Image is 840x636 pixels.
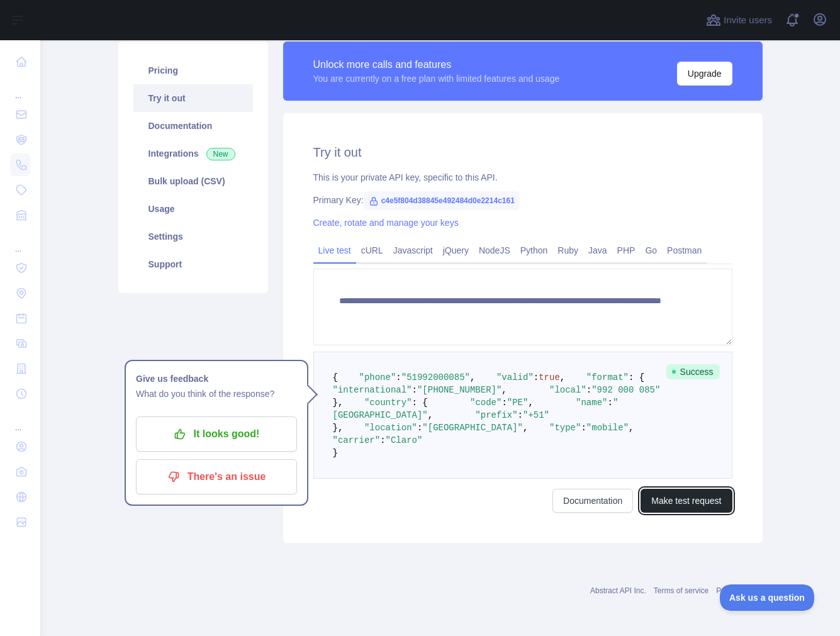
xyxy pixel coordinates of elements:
[364,191,520,210] span: c4e5f804d38845e492484d0e2214c161
[703,10,775,30] button: Invite users
[386,435,423,445] span: "Claro"
[501,385,507,395] span: ,
[560,372,565,382] span: ,
[470,372,475,382] span: ,
[720,584,815,611] iframe: Toggle Customer Support
[576,398,607,408] span: "name"
[133,167,253,195] a: Bulk upload (CSV)
[133,57,253,84] a: Pricing
[591,385,660,395] span: "992 000 085"
[501,398,507,408] span: :
[518,410,523,420] span: :
[333,435,381,445] span: "carrier"
[640,240,662,260] a: Go
[313,171,732,184] div: This is your private API key, specific to this API.
[10,408,30,433] div: ...
[583,240,612,260] a: Java
[333,423,344,433] span: },
[641,489,732,513] button: Make test request
[133,250,253,278] a: Support
[313,218,459,228] a: Create, rotate and manage your keys
[313,240,356,260] a: Live test
[313,143,732,161] h2: Try it out
[629,372,644,382] span: : {
[313,72,560,85] div: You are currently on a free plan with limited features and usage
[206,148,235,160] span: New
[359,372,396,382] span: "phone"
[586,385,591,395] span: :
[523,423,528,433] span: ,
[474,240,515,260] a: NodeJS
[528,398,533,408] span: ,
[10,229,30,254] div: ...
[417,385,501,395] span: "[PHONE_NUMBER]"
[496,372,534,382] span: "valid"
[607,398,612,408] span: :
[422,423,523,433] span: "[GEOGRAPHIC_DATA]"
[539,372,560,382] span: true
[534,372,539,382] span: :
[581,423,586,433] span: :
[401,372,470,382] span: "51992000085"
[586,372,629,382] span: "format"
[133,84,253,112] a: Try it out
[133,223,253,250] a: Settings
[133,195,253,223] a: Usage
[136,459,297,494] button: There's an issue
[549,423,581,433] span: "type"
[380,435,385,445] span: :
[724,13,772,28] span: Invite users
[612,240,641,260] a: PHP
[549,385,586,395] span: "local"
[364,423,417,433] span: "location"
[629,423,634,433] span: ,
[507,398,529,408] span: "PE"
[136,371,297,386] h1: Give us feedback
[333,372,338,382] span: {
[666,364,720,379] span: Success
[136,416,297,452] button: It looks good!
[333,398,344,408] span: },
[333,385,412,395] span: "international"
[417,423,422,433] span: :
[428,410,433,420] span: ,
[552,489,633,513] a: Documentation
[475,410,517,420] span: "prefix"
[552,240,583,260] a: Ruby
[523,410,549,420] span: "+51"
[10,75,30,101] div: ...
[145,466,288,488] p: There's an issue
[333,448,338,458] span: }
[396,372,401,382] span: :
[388,240,438,260] a: Javascript
[515,240,553,260] a: Python
[716,586,762,595] a: Privacy policy
[364,398,412,408] span: "country"
[438,240,474,260] a: jQuery
[313,57,560,72] div: Unlock more calls and features
[136,386,297,401] p: What do you think of the response?
[145,423,288,445] p: It looks good!
[356,240,388,260] a: cURL
[133,112,253,140] a: Documentation
[586,423,629,433] span: "mobile"
[590,586,646,595] a: Abstract API Inc.
[677,62,732,86] button: Upgrade
[412,385,417,395] span: :
[313,194,732,206] div: Primary Key:
[654,586,708,595] a: Terms of service
[662,240,707,260] a: Postman
[412,398,428,408] span: : {
[133,140,253,167] a: Integrations New
[470,398,501,408] span: "code"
